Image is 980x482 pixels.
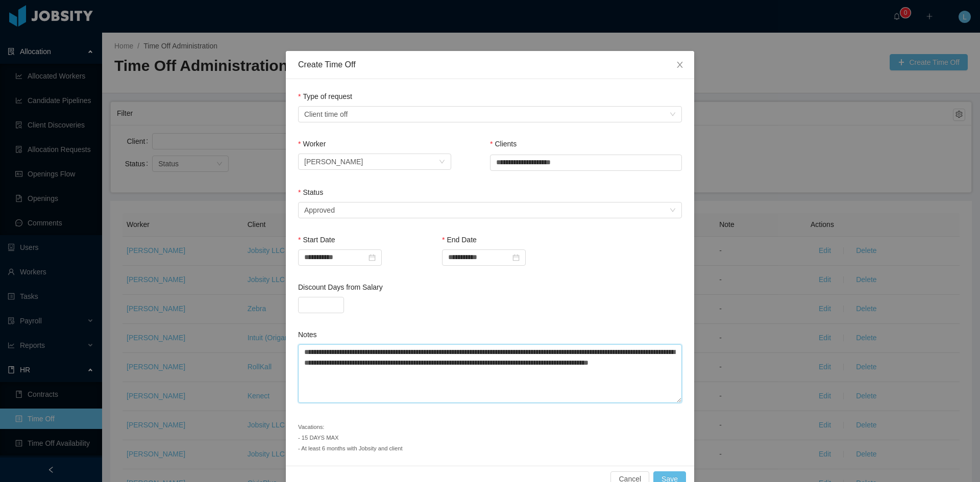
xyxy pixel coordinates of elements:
[490,140,517,148] label: Clients
[298,59,682,70] div: Create Time Off
[298,92,352,100] label: Type of request
[298,188,323,196] label: Status
[298,140,326,148] label: Worker
[298,331,317,339] label: Notes
[298,344,682,403] textarea: Notes
[299,297,344,313] input: Discount Days from Salary
[298,424,403,451] small: Vacations: - 15 DAYS MAX - At least 6 months with Jobsity and client
[666,51,694,80] button: Close
[298,283,383,291] label: Discount Days from Salary
[304,154,363,169] div: Victor Oliveira
[676,61,684,69] i: icon: close
[304,107,348,122] div: Client time off
[304,202,335,218] div: Approved
[512,254,520,261] i: icon: calendar
[298,236,335,244] label: Start Date
[369,254,376,261] i: icon: calendar
[442,236,477,244] label: End Date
